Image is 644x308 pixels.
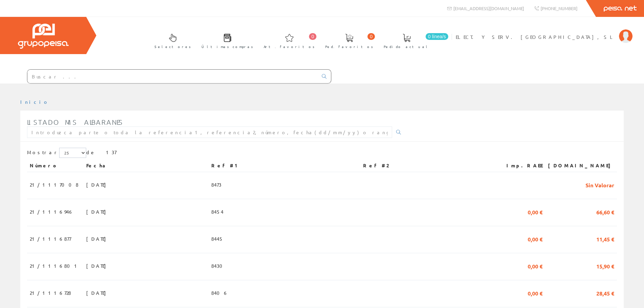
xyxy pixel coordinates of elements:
span: [DATE] [86,206,110,217]
span: 8445 [211,233,223,244]
span: 0 [367,33,375,40]
span: 21/1116877 [30,233,71,244]
span: 0 [309,33,316,40]
span: Sin Valorar [586,179,614,190]
th: Número [27,160,84,172]
th: Ref #1 [209,160,360,172]
a: Inicio [20,99,49,105]
th: Ref #2 [360,160,495,172]
span: 0,00 € [528,233,543,244]
span: [DATE] [86,233,110,244]
span: Pedido actual [384,43,430,50]
span: Listado mis albaranes [27,118,123,126]
span: [PHONE_NUMBER] [541,5,577,11]
span: 8406 [211,287,229,299]
span: [DATE] [86,287,110,299]
span: 21/1117008 [30,179,78,190]
span: 0,00 € [528,260,543,271]
span: 21/1116801 [30,260,80,271]
a: Últimas compras [195,28,257,53]
th: Imp.RAEE [495,160,545,172]
span: 0,00 € [528,287,543,299]
span: 8454 [211,206,223,217]
span: Art. favoritos [264,43,315,50]
span: Ped. favoritos [325,43,373,50]
a: Selectores [148,28,194,53]
span: Últimas compras [201,43,253,50]
label: Mostrar [27,148,86,158]
span: [DATE] [86,260,110,271]
span: 11,45 € [596,233,614,244]
th: [DOMAIN_NAME] [545,160,617,172]
span: Selectores [154,43,191,50]
span: [EMAIL_ADDRESS][DOMAIN_NAME] [453,5,524,11]
span: 21/1116728 [30,287,71,299]
span: 66,60 € [596,206,614,217]
select: Mostrar [59,148,86,158]
a: ELECT. Y SERV. [GEOGRAPHIC_DATA], SL [456,28,633,34]
span: 21/1116946 [30,206,74,217]
span: 15,90 € [596,260,614,271]
input: Introduzca parte o toda la referencia1, referencia2, número, fecha(dd/mm/yy) o rango de fechas(dd... [27,126,392,138]
span: 0,00 € [528,206,543,217]
div: de 137 [27,148,617,160]
span: 0 línea/s [426,33,448,40]
span: 28,45 € [596,287,614,299]
span: ELECT. Y SERV. [GEOGRAPHIC_DATA], SL [456,33,616,40]
th: Fecha [84,160,209,172]
span: 8430 [211,260,226,271]
input: Buscar ... [27,70,318,83]
span: [DATE] [86,179,110,190]
span: 8473 [211,179,221,190]
img: Grupo Peisa [18,24,69,49]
